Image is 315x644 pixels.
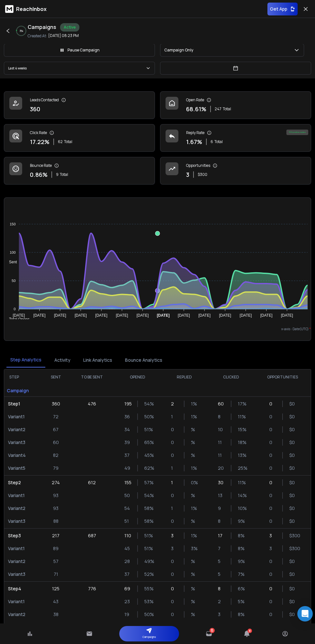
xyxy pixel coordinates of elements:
p: 0 [171,452,177,458]
p: 71 [54,571,58,577]
p: 0 [269,413,276,420]
p: $ 0 [289,413,296,420]
p: 0 [269,492,276,499]
p: 0 [171,585,177,592]
p: 0 [269,479,276,486]
span: 9 [56,172,59,177]
p: ReachInbox [16,5,47,13]
p: 3 % [20,29,23,33]
p: 0 [171,571,177,577]
p: 0 [171,611,177,618]
p: 55 % [144,585,151,592]
p: 34 [124,426,131,433]
p: 45 [124,545,131,552]
p: Variant 1 [8,492,38,499]
p: 43 [53,598,59,605]
p: 23 [124,598,131,605]
p: 89 [53,545,59,552]
p: 14 % [238,492,244,499]
p: 1 [171,479,177,486]
p: 88 [53,518,59,524]
p: 30 [218,479,224,486]
p: 57 % [144,479,151,486]
button: Bounce Analytics [121,353,166,367]
a: Click Rate17.22%62Total [4,124,155,152]
p: 45 % [144,452,151,458]
p: 49 [124,465,131,471]
p: 3 [269,532,276,539]
tspan: [DATE] [198,313,211,318]
p: 10 [218,426,224,433]
p: 54 % [144,401,151,407]
button: Link Analytics [79,353,116,367]
p: 11 [218,452,224,458]
p: 274 [52,479,60,486]
th: TO BE SENT [70,369,114,385]
p: 0 [269,465,276,471]
th: OPPORTUNITIES [254,369,311,385]
tspan: [DATE] [95,313,107,318]
tspan: 50 [12,279,15,283]
p: Variant 1 [8,598,38,605]
p: 0 [171,439,177,446]
a: Opportunities3$300 [160,157,311,185]
p: 0 [269,571,276,577]
p: 50 [124,492,131,499]
p: 1 % [191,532,197,539]
tspan: [DATE] [157,313,170,318]
p: $ 0 [289,518,296,524]
p: 7 % [238,571,244,577]
p: 50 % [144,413,151,420]
tspan: 0 [14,307,15,311]
a: Bounce Rate0.86%9Total [4,157,155,185]
p: 476 [88,401,96,407]
p: $ 300 [289,532,296,539]
p: 0 [171,558,177,565]
p: 38 [53,611,59,618]
p: 687 [88,532,96,539]
p: 13 % [238,452,244,458]
tspan: [DATE] [137,313,149,318]
p: 60 [218,401,224,407]
p: Open Rate [186,97,204,103]
p: Created At: [28,33,47,39]
p: Step 1 [8,401,38,407]
tspan: [DATE] [178,313,190,318]
tspan: [DATE] [240,313,252,318]
p: 0 [269,558,276,565]
p: Variant 3 [8,439,38,446]
p: $ 0 [289,598,296,605]
p: $ 0 [289,558,296,565]
button: Get App [267,3,298,15]
p: 17 [218,532,224,539]
p: Variant 4 [8,452,38,458]
p: 1 [171,465,177,471]
p: 37 [124,452,131,458]
p: Step 4 [8,585,38,592]
span: Total [64,139,72,144]
p: 776 [88,585,96,592]
p: 37 [124,571,131,577]
p: 0 [171,598,177,605]
p: 20 [218,465,224,471]
p: 1 % [191,401,197,407]
p: 17 % [238,401,244,407]
p: 0 [171,426,177,433]
p: % [191,585,197,592]
p: 13 [218,492,224,499]
p: $ 300 [198,172,207,177]
p: 51 % [144,532,151,539]
p: 9 [218,505,224,512]
p: Reply Rate [186,130,204,135]
p: 93 [53,505,59,512]
th: STEP [4,369,42,385]
p: Campaign [4,385,42,396]
p: 6 % [238,585,244,592]
p: 57 [53,558,59,565]
p: 54 % [144,492,151,499]
p: Variant 2 [8,558,38,565]
p: 0 [269,401,276,407]
p: 0 [269,452,276,458]
p: 50 % [144,611,151,618]
span: 8 [248,629,252,633]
